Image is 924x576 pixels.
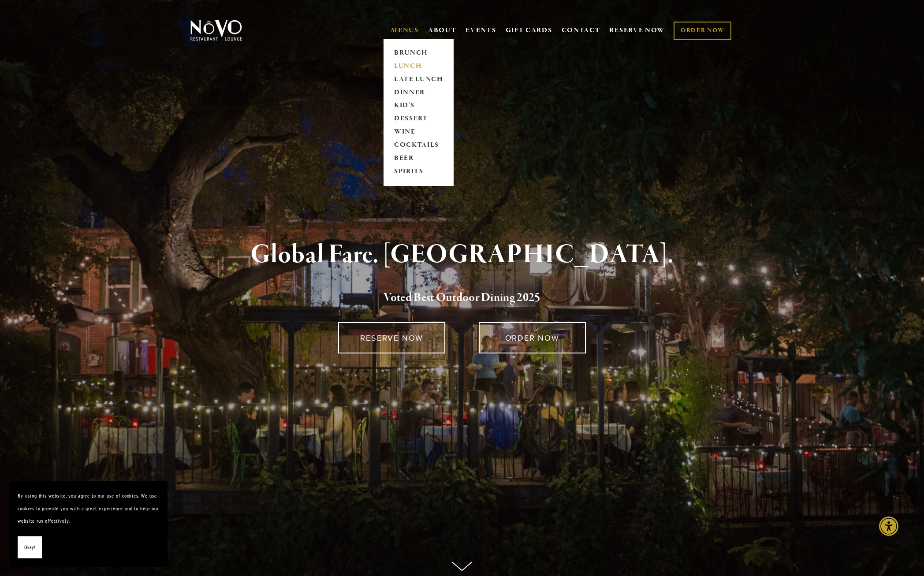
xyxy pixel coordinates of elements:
[24,541,35,554] span: Okay!
[391,112,446,126] a: DESSERT
[384,290,534,307] a: Voted Best Outdoor Dining 202
[391,165,446,178] a: SPIRITS
[250,238,673,271] strong: Global Fare. [GEOGRAPHIC_DATA].
[391,26,419,35] a: MENUS
[674,22,731,40] a: ORDER NOW
[391,152,446,165] a: BEER
[391,73,446,86] a: LATE LUNCH
[466,26,496,35] a: EVENTS
[879,517,898,536] div: Accessibility Menu
[428,26,457,35] a: ABOUT
[391,59,446,73] a: LUNCH
[18,490,159,528] p: By using this website, you agree to our use of cookies. We use cookies to provide you with a grea...
[391,126,446,139] a: WINE
[205,289,719,307] h2: 5
[391,46,446,59] a: BRUNCH
[562,22,600,39] a: CONTACT
[506,22,552,39] a: GIFT CARDS
[18,536,42,559] button: Okay!
[9,481,168,567] section: Cookie banner
[338,322,445,353] a: RESERVE NOW
[391,99,446,112] a: KID'S
[479,322,586,353] a: ORDER NOW
[609,22,665,39] a: RESERVE NOW
[189,19,244,41] img: Novo Restaurant &amp; Lounge
[391,139,446,152] a: COCKTAILS
[391,86,446,99] a: DINNER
